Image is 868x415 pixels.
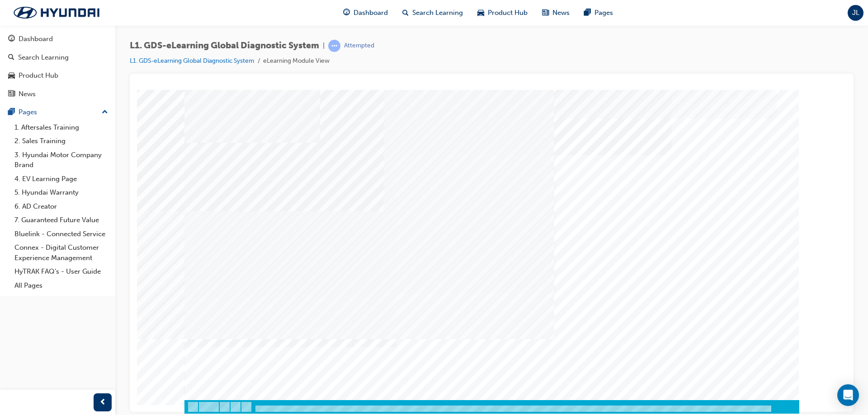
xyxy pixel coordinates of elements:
[577,4,620,22] a: pages-iconPages
[11,279,112,293] a: All Pages
[343,7,350,19] span: guage-icon
[402,7,409,19] span: search-icon
[19,107,37,117] div: Pages
[328,40,340,52] span: learningRecordVerb_ATTEMPT-icon
[4,67,112,84] a: Product Hub
[837,384,859,406] div: Open Intercom Messenger
[584,7,591,19] span: pages-icon
[130,41,319,51] span: L1. GDS-eLearning Global Diagnostic System
[11,172,112,186] a: 4. EV Learning Page
[354,8,388,18] span: Dashboard
[477,7,484,19] span: car-icon
[535,4,577,22] a: news-iconNews
[4,104,112,121] button: Pages
[11,213,112,227] a: 7. Guaranteed Future Value
[19,89,36,99] div: News
[8,35,15,43] span: guage-icon
[488,8,528,18] span: Product Hub
[395,4,470,22] a: search-iconSearch Learning
[848,5,863,21] button: JL
[11,148,112,172] a: 3. Hyundai Motor Company Brand
[263,56,330,66] li: eLearning Module View
[552,8,570,18] span: News
[344,42,374,50] div: Attempted
[4,49,112,66] a: Search Learning
[8,72,15,80] span: car-icon
[130,57,254,65] a: L1. GDS-eLearning Global Diagnostic System
[19,34,53,44] div: Dashboard
[412,8,463,18] span: Search Learning
[4,31,112,47] a: Dashboard
[8,108,15,117] span: pages-icon
[11,227,112,241] a: Bluelink - Connected Service
[18,52,69,63] div: Search Learning
[11,241,112,265] a: Connex - Digital Customer Experience Management
[542,7,549,19] span: news-icon
[323,41,325,51] span: |
[11,186,112,200] a: 5. Hyundai Warranty
[5,3,108,22] img: Trak
[470,4,535,22] a: car-iconProduct Hub
[4,29,112,104] button: DashboardSearch LearningProduct HubNews
[19,70,58,81] div: Product Hub
[594,8,613,18] span: Pages
[11,200,112,214] a: 6. AD Creator
[852,8,859,18] span: JL
[11,134,112,148] a: 2. Sales Training
[8,54,14,62] span: search-icon
[99,397,106,408] span: prev-icon
[8,90,15,98] span: news-icon
[102,107,108,118] span: up-icon
[11,265,112,279] a: HyTRAK FAQ's - User Guide
[336,4,395,22] a: guage-iconDashboard
[4,86,112,103] a: News
[11,121,112,135] a: 1. Aftersales Training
